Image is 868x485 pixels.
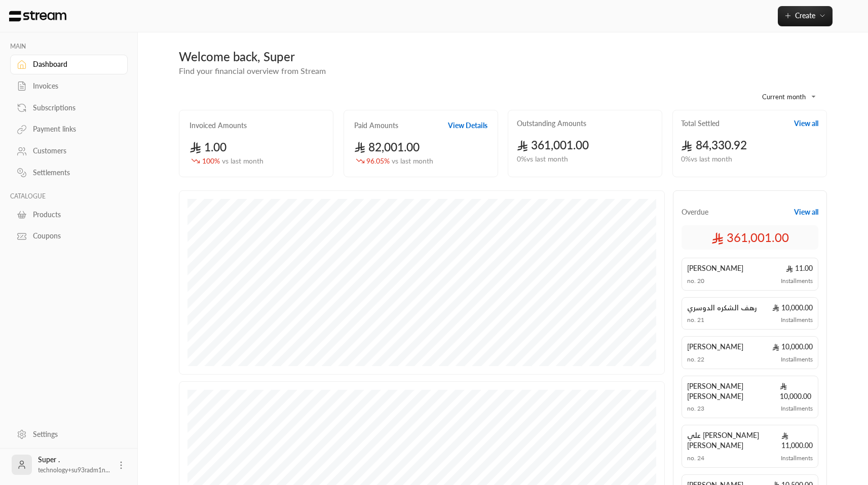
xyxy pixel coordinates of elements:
span: 361,001.00 [517,138,589,152]
button: Create [778,6,833,26]
a: Settings [10,424,128,444]
span: Installments [781,277,813,285]
span: vs last month [392,156,433,165]
span: Installments [781,405,813,413]
span: vs last month [222,156,263,165]
span: 10,000.00 [772,303,813,313]
span: 0 % vs last month [681,154,732,165]
span: 0 % vs last month [517,154,568,165]
span: 11,000.00 [781,430,813,451]
a: Products [10,205,128,224]
span: 10,000.00 [772,342,813,352]
div: Settings [33,429,115,439]
span: [PERSON_NAME] [687,342,743,352]
span: رهف الشكره الدوسري [687,303,757,313]
div: Subscriptions [33,103,115,113]
span: 11.00 [786,263,813,273]
span: no. 24 [687,454,704,462]
p: MAIN [10,43,128,51]
span: no. 22 [687,355,704,363]
a: Coupons [10,226,128,246]
span: Installments [781,316,813,324]
span: no. 23 [687,405,704,413]
span: [PERSON_NAME] [687,263,743,273]
div: Welcome back, Super [179,49,827,65]
span: 96.05 % [366,156,433,167]
span: no. 21 [687,316,704,324]
div: Products [33,210,115,220]
h2: Paid Amounts [354,120,398,131]
span: 82,001.00 [354,140,420,154]
button: View Details [448,120,487,131]
button: View all [794,118,818,129]
img: Logo [8,11,67,22]
div: Settlements [33,168,115,178]
span: Installments [781,454,813,462]
p: CATALOGUE [10,192,128,200]
h2: Outstanding Amounts [517,118,586,129]
span: no. 20 [687,277,704,285]
span: 84,330.92 [681,138,747,152]
h2: Total Settled [681,118,720,129]
span: [PERSON_NAME] [PERSON_NAME] [687,381,780,401]
span: Installments [781,355,813,363]
div: Current month [746,84,822,110]
span: Overdue [682,207,708,217]
a: Dashboard [10,55,128,74]
div: Dashboard [33,59,115,69]
h2: Invoiced Amounts [190,120,247,131]
span: علي [PERSON_NAME] [PERSON_NAME] [687,430,781,451]
a: Settlements [10,163,128,183]
div: Payment links [33,124,115,134]
button: View all [794,207,818,217]
span: technology+su93radm1n... [38,466,110,474]
div: Customers [33,146,115,156]
a: Subscriptions [10,98,128,117]
a: Payment links [10,119,128,139]
span: 10,000.00 [780,381,813,401]
div: Invoices [33,81,115,91]
span: 100 % [202,156,263,167]
span: Create [795,11,815,20]
div: Super . [38,455,110,475]
span: 1.00 [190,140,227,154]
a: Customers [10,141,128,161]
span: Find your financial overview from Stream [179,66,326,75]
a: Invoices [10,76,128,96]
span: 361,001.00 [711,229,789,246]
div: Coupons [33,231,115,241]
